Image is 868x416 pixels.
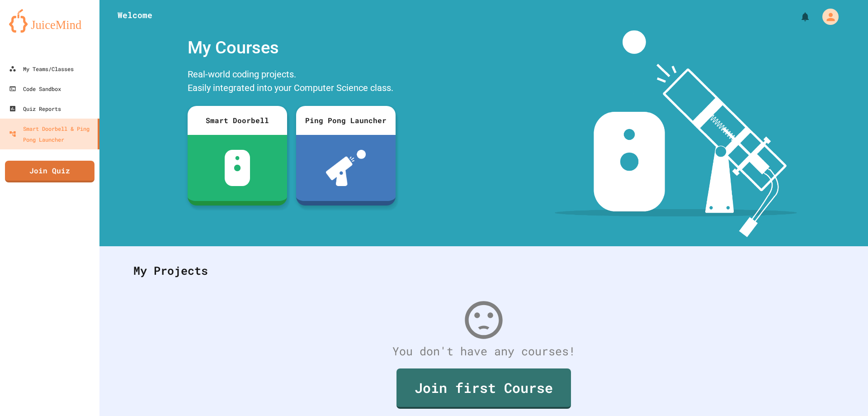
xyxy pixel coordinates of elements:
div: Smart Doorbell & Ping Pong Launcher [9,123,94,145]
div: Quiz Reports [9,103,61,114]
img: ppl-with-ball.png [326,150,366,186]
div: Smart Doorbell [188,106,287,135]
img: banner-image-my-projects.png [555,30,797,237]
div: Code Sandbox [9,83,61,94]
div: Real-world coding projects. Easily integrated into your Computer Science class. [183,65,400,99]
a: Join first Course [396,368,571,409]
div: You don't have any courses! [124,343,843,360]
div: My Projects [124,253,843,288]
a: Join Quiz [5,161,94,182]
div: My Courses [183,30,400,65]
div: My Account [813,6,841,27]
div: My Teams/Classes [9,63,74,74]
img: logo-orange.svg [9,9,90,33]
div: My Notifications [783,9,813,24]
img: sdb-white.svg [225,150,250,186]
div: Ping Pong Launcher [296,106,396,135]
